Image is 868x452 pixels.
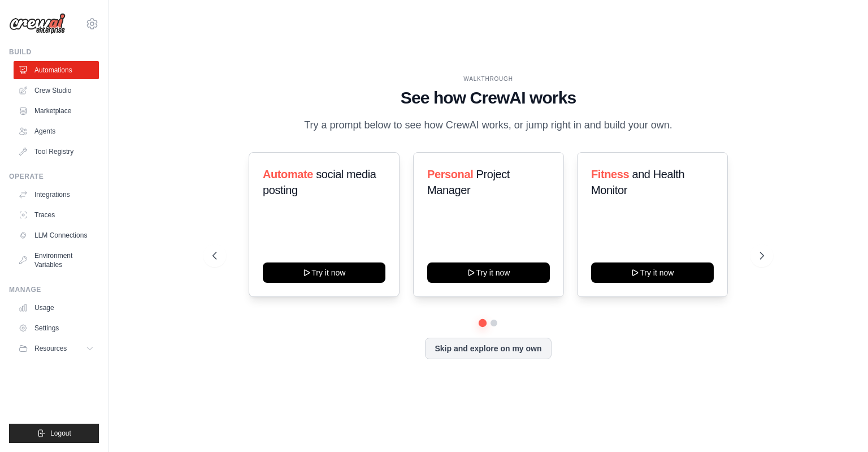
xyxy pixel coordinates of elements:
span: Resources [34,344,67,353]
p: Try a prompt below to see how CrewAI works, or jump right in and build your own. [298,117,678,134]
div: WALKTHROUGH [212,75,764,83]
a: Usage [14,299,99,317]
button: Resources [14,339,99,358]
button: Try it now [591,262,714,283]
span: Personal [427,168,473,180]
div: 채팅 위젯 [811,398,868,452]
span: Project Manager [427,168,510,196]
a: Crew Studio [14,81,99,100]
a: Marketplace [14,102,99,120]
a: Integrations [14,186,99,204]
a: Settings [14,319,99,337]
div: Operate [9,172,99,181]
span: social media posting [263,168,376,196]
span: and Health Monitor [591,168,684,196]
button: Try it now [263,262,385,283]
iframe: Chat Widget [811,398,868,452]
a: Tool Registry [14,143,99,161]
span: Logout [50,429,71,438]
div: Manage [9,285,99,294]
img: Logo [9,13,66,35]
a: Agents [14,122,99,140]
h1: See how CrewAI works [212,88,764,108]
button: Logout [9,424,99,443]
a: Automations [14,61,99,79]
a: Traces [14,206,99,224]
button: Try it now [427,262,550,283]
button: Skip and explore on my own [425,338,551,359]
a: Environment Variables [14,247,99,274]
span: Automate [263,168,313,180]
div: Build [9,48,99,57]
span: Fitness [591,168,629,180]
a: LLM Connections [14,226,99,244]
